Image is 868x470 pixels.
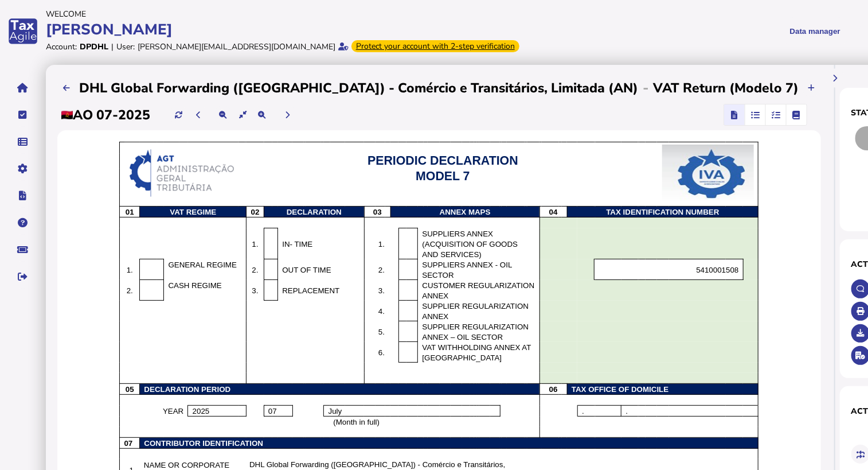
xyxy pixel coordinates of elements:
[11,157,35,181] button: Manage settings
[18,142,28,142] i: Data manager
[252,240,258,248] span: 1.
[378,348,385,357] span: 6.
[170,208,216,216] span: VAT REGIME
[116,41,135,52] div: User:
[168,261,237,269] span: GENERAL REGIME
[572,385,668,394] span: TAX OFFICE OF DOMICILE
[745,104,765,125] mat-button-toggle: Reconcilliation view by document
[278,106,297,125] button: Next period
[857,450,865,459] i: Data for this filing changed
[549,208,558,216] span: 04
[282,286,339,295] span: REPLACEMENT
[696,266,738,274] span: 5410001508
[251,208,260,216] span: 02
[11,130,35,154] button: Data manager
[193,407,210,415] span: 2025
[11,265,35,289] button: Sign out
[169,106,188,125] button: Refresh data for current period
[826,69,844,88] button: Hide
[423,343,531,362] span: VAT WITHHOLDING ANNEX AT [GEOGRAPHIC_DATA]
[802,79,821,98] button: Upload transactions
[329,407,342,415] span: July
[144,439,263,448] span: CONTRIBUTOR IDENTIFICATION
[189,106,208,125] button: Previous period
[549,385,558,394] span: 06
[124,142,240,204] img: AO2ou+v4txumAAAAAElFTkSuQmCC
[373,208,382,216] span: 03
[779,17,851,45] button: Shows a dropdown of Data manager options
[282,240,312,248] span: IN- TIME
[423,302,529,321] span: SUPPLIER REGULARIZATION ANNEX
[423,261,513,279] span: SUPPLIERS ANNEX - OIL SECTOR
[351,40,519,52] div: From Oct 1, 2025, 2-step verification will be required to login. Set it up now...
[168,281,221,290] span: CASH REGIME
[233,106,252,125] button: Reset the return view
[214,106,233,125] button: Make the return view smaller
[61,111,73,119] img: ao.png
[606,208,719,216] span: TAX IDENTIFICATION NUMBER
[786,104,807,125] mat-button-toggle: Ledger
[46,20,566,40] div: [PERSON_NAME]
[626,407,628,415] span: .
[111,41,114,52] div: |
[378,328,385,336] span: 5.
[11,238,35,262] button: Raise a support ticket
[378,266,385,274] span: 2.
[287,208,342,216] span: DECLARATION
[46,9,566,20] div: Welcome
[582,407,584,415] span: .
[440,208,491,216] span: ANNEX MAPS
[268,407,277,415] span: 07
[299,418,380,426] span: (Month in full)
[423,230,518,259] span: SUPPLIERS ANNEX (ACQUISITION OF GOODS AND SERVICES)
[11,211,35,235] button: Help pages
[378,286,385,295] span: 3.
[11,184,35,208] button: Developer hub links
[423,281,535,300] span: CUSTOMER REGULARIZATION ANNEX
[124,439,133,448] span: 07
[416,169,470,183] span: MODEL 7
[11,76,35,100] button: Home
[638,79,654,97] div: -
[338,42,349,51] i: Email verified
[138,41,335,52] div: [PERSON_NAME][EMAIL_ADDRESS][DOMAIN_NAME]
[57,79,76,98] button: Filings list - by month
[11,103,35,127] button: Tasks
[423,323,529,341] span: SUPPLIER REGULARIZATION ANNEX – OIL SECTOR
[127,286,133,295] span: 2.
[144,385,230,394] span: DECLARATION PERIOD
[61,106,150,124] h2: AO 07-2025
[367,154,518,168] span: PERIODIC DECLARATION
[127,266,133,274] span: 1.
[252,106,271,125] button: Make the return view larger
[378,307,385,316] span: 4.
[724,104,745,125] mat-button-toggle: Return view
[654,79,799,97] h2: VAT Return (Modelo 7)
[252,266,258,274] span: 2.
[252,286,258,295] span: 3.
[282,266,331,274] span: OUT OF TIME
[126,208,134,216] span: 01
[79,79,638,97] h2: DHL Global Forwarding ([GEOGRAPHIC_DATA]) - Comércio e Transitários, Limitada (AN)
[126,385,134,394] span: 05
[80,41,108,52] div: DPDHL
[163,407,183,415] span: YEAR
[378,240,385,248] span: 1.
[662,145,754,201] img: 9k=
[765,104,786,125] mat-button-toggle: Reconcilliation view by tax code
[46,41,77,52] div: Account:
